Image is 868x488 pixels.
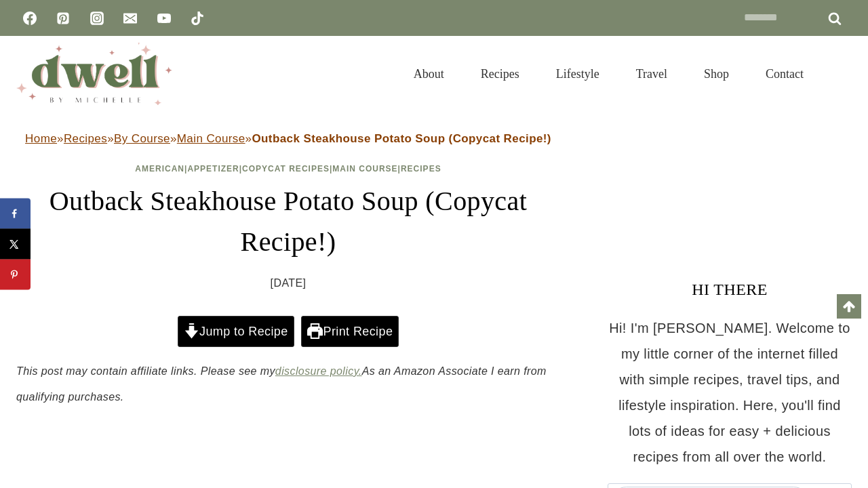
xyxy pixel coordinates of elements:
a: American [135,164,184,174]
a: Appetizer [187,164,239,174]
a: Shop [686,50,747,98]
a: Instagram [83,5,111,32]
h1: Outback Steakhouse Potato Soup (Copycat Recipe!) [16,181,560,262]
a: TikTok [184,5,211,32]
a: Copycat Recipes [242,164,330,174]
h3: HI THERE [608,277,852,302]
a: Main Course [332,164,397,174]
p: Hi! I'm [PERSON_NAME]. Welcome to my little corner of the internet filled with simple recipes, tr... [608,315,852,470]
strong: Outback Steakhouse Potato Soup (Copycat Recipe!) [252,132,551,145]
a: Recipes [401,164,441,174]
nav: Primary Navigation [395,50,822,98]
a: Print Recipe [301,316,399,347]
span: | | | | [135,164,441,174]
button: View Search Form [829,62,852,85]
a: Pinterest [50,5,77,32]
a: Jump to Recipe [178,316,294,347]
a: Lifestyle [538,50,618,98]
time: [DATE] [271,273,307,293]
a: Email [117,5,144,32]
a: disclosure policy. [275,365,362,377]
a: Travel [618,50,686,98]
a: Recipes [462,50,538,98]
a: Main Course [177,132,245,145]
a: About [395,50,462,98]
a: Facebook [16,5,43,32]
a: YouTube [151,5,178,32]
em: This post may contain affiliate links. Please see my As an Amazon Associate I earn from qualifyin... [16,365,547,403]
a: Home [25,132,57,145]
a: Recipes [64,132,107,145]
img: DWELL by michelle [16,43,172,105]
a: By Course [114,132,170,145]
a: Contact [747,50,822,98]
span: » » » » [25,132,551,145]
a: Scroll to top [837,294,861,319]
